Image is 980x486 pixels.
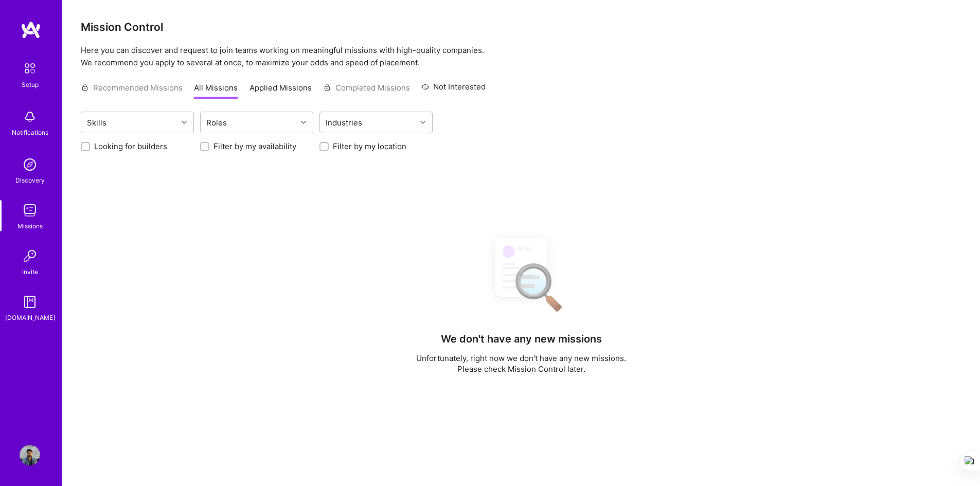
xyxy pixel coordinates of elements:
[81,21,961,33] h3: Mission Control
[20,200,40,221] img: teamwork
[20,292,40,312] img: guide book
[416,364,626,374] p: Please check Mission Control later.
[20,106,40,127] img: bell
[19,58,41,79] img: setup
[21,21,41,39] img: logo
[5,312,55,323] div: [DOMAIN_NAME]
[477,229,565,319] img: No Results
[12,127,48,138] div: Notifications
[20,154,40,175] img: discovery
[15,175,45,186] div: Discovery
[204,115,229,130] div: Roles
[323,115,365,130] div: Industries
[17,221,43,231] div: Missions
[420,120,425,125] i: icon Chevron
[94,141,167,152] label: Looking for builders
[194,82,238,99] a: All Missions
[333,141,406,152] label: Filter by my location
[421,81,486,99] a: Not Interested
[22,79,39,90] div: Setup
[441,333,602,345] h4: We don't have any new missions
[20,445,40,465] img: User Avatar
[22,266,38,277] div: Invite
[416,353,626,364] p: Unfortunately, right now we don't have any new missions.
[213,141,296,152] label: Filter by my availability
[182,120,187,125] i: icon Chevron
[301,120,306,125] i: icon Chevron
[17,445,43,465] a: User Avatar
[81,44,961,69] p: Here you can discover and request to join teams working on meaningful missions with high-quality ...
[250,82,312,99] a: Applied Missions
[84,115,109,130] div: Skills
[20,246,40,266] img: Invite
